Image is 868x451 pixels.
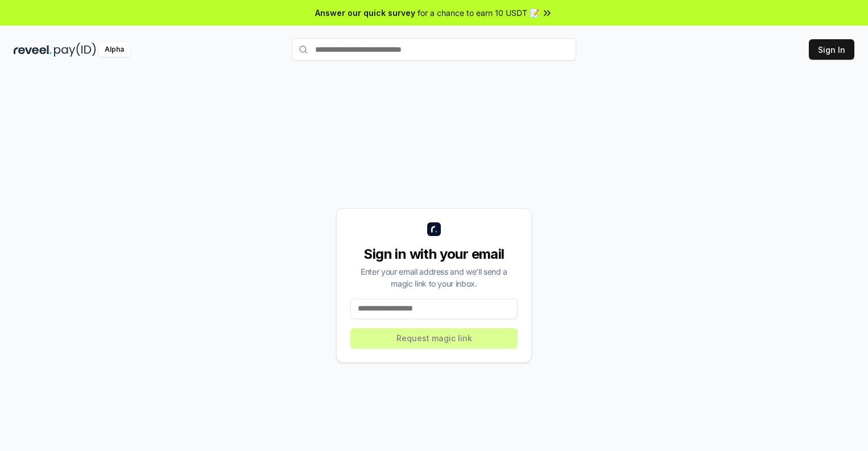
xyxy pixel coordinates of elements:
[350,245,518,263] div: Sign in with your email
[809,39,854,60] button: Sign In
[98,43,130,57] div: Alpha
[350,266,518,289] div: Enter your email address and we’ll send a magic link to your inbox.
[427,222,441,236] img: logo_small
[418,7,539,19] span: for a chance to earn 10 USDT 📝
[54,43,96,57] img: pay_id
[14,43,52,57] img: reveel_dark
[315,7,415,19] span: Answer our quick survey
